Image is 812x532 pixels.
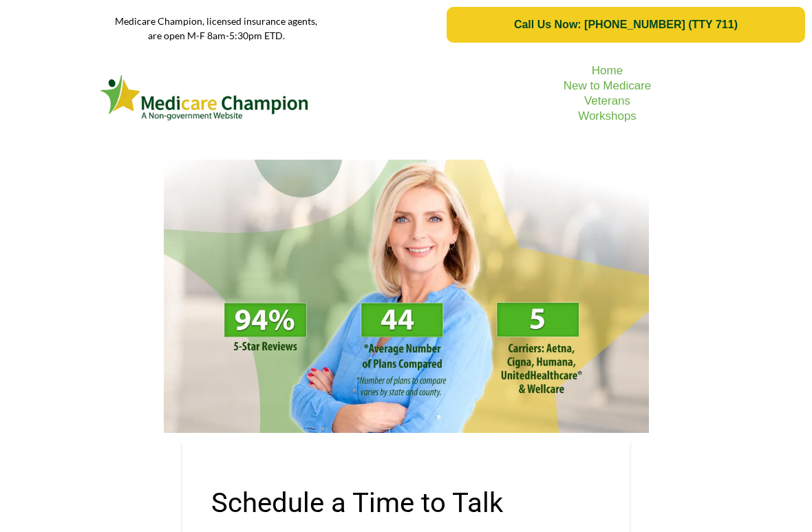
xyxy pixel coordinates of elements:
[584,94,630,107] a: Veterans
[578,109,637,123] a: Workshops
[564,79,652,92] a: New to Medicare
[7,14,426,28] p: Medicare Champion, licensed insurance agents,
[592,64,623,77] a: Home
[7,28,426,43] p: are open M-F 8am-5:30pm ETD.
[447,7,805,43] a: Call Us Now: 1-833-823-1990 (TTY 711)
[514,19,738,31] span: Call Us Now: [PHONE_NUMBER] (TTY 711)
[211,482,601,524] p: Schedule a Time to Talk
